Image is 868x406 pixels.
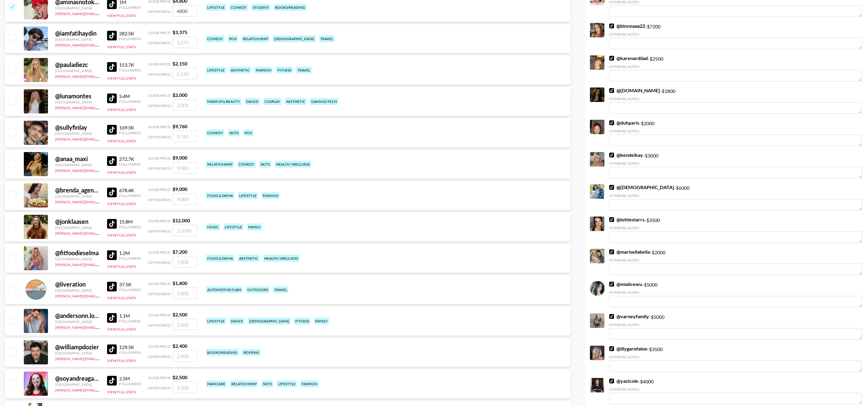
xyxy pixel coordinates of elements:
div: - $ 5000 [609,281,862,307]
div: food & drink [206,192,234,199]
a: [PERSON_NAME][EMAIL_ADDRESS][DOMAIN_NAME] [55,42,144,47]
div: [GEOGRAPHIC_DATA] [55,288,100,293]
div: - $ 3000 [609,152,862,178]
img: TikTok [609,346,614,351]
input: 3,375 [173,36,197,48]
div: [GEOGRAPHIC_DATA] [55,131,100,136]
a: @binnnaaa22 [609,23,645,29]
span: Offer Price: [148,103,172,108]
div: 272.7K [119,156,141,162]
div: @ fitfoodieselma [55,249,100,257]
a: @kendelkay [609,152,643,158]
div: family [314,318,329,325]
div: gaming/tech [310,98,338,105]
strong: $ 2,400 [173,343,187,349]
img: TikTok [609,24,614,28]
img: TikTok [609,185,614,190]
div: 1.2M [119,250,141,256]
div: Followers [119,256,141,261]
div: comedy [230,4,248,11]
div: lifestyle [206,67,226,74]
img: TikTok [609,379,614,383]
div: dance [230,318,244,325]
div: Followers [119,68,141,72]
div: Followers [119,287,141,292]
input: 2,150 [173,68,197,79]
div: - $ 6000 [609,184,862,211]
img: TikTok [609,120,614,125]
img: TikTok [107,62,117,72]
a: [PERSON_NAME][EMAIL_ADDRESS][DOMAIN_NAME] [55,293,144,298]
img: TikTok [107,313,117,323]
strong: $ 9,760 [173,123,187,129]
div: [GEOGRAPHIC_DATA] [55,351,100,355]
strong: $ 12,000 [173,217,190,223]
a: [PERSON_NAME][EMAIL_ADDRESS][DOMAIN_NAME] [55,355,144,361]
div: 2.5M [119,376,141,382]
div: comedy [206,129,224,136]
div: [GEOGRAPHIC_DATA] [55,163,100,167]
div: pov [228,35,238,42]
span: Offer Price: [148,386,172,390]
div: Followers [119,99,141,104]
button: View Full Stats [107,233,136,237]
a: [PERSON_NAME][EMAIL_ADDRESS][DOMAIN_NAME] [55,73,144,79]
strong: $ 3,375 [173,29,187,35]
div: [GEOGRAPHIC_DATA] [55,194,100,198]
div: food & drink [206,255,234,262]
strong: $ 9,000 [173,186,187,192]
div: relationship [206,161,234,168]
button: View Full Stats [107,76,136,81]
div: Followers [119,36,141,41]
div: aesthetic [230,67,251,74]
div: Internal Notes: [609,322,862,327]
div: outdoors [246,286,269,293]
img: TikTok [107,188,117,197]
div: lifestyle [277,380,297,387]
div: travel [319,35,334,42]
strong: $ 1,800 [173,280,187,286]
span: Guide Price: [148,250,171,255]
div: Followers [119,193,141,198]
div: skits [259,161,271,168]
img: TikTok [609,56,614,61]
div: @ soyandreagarvi [55,375,100,382]
input: 4,800 [173,5,197,17]
div: music [206,224,220,230]
a: [PERSON_NAME][EMAIL_ADDRESS][DOMAIN_NAME] [55,324,144,330]
div: [GEOGRAPHIC_DATA] [55,6,100,10]
div: automotive/cars [206,286,242,293]
span: Offer Price: [148,135,172,139]
div: @ sullyfinlay [55,124,100,131]
img: TikTok [609,153,614,157]
button: View Full Stats [107,45,136,49]
span: Offer Price: [148,229,172,233]
div: @ anaa_maxi [55,155,100,163]
strong: $ 2,000 [173,92,187,98]
button: View Full Stats [107,327,136,331]
span: Guide Price: [148,187,171,192]
div: 1.1M [119,313,141,319]
strong: $ 2,500 [173,312,187,317]
input: 1,800 [173,287,197,299]
div: fitness [276,67,293,74]
div: Followers [119,319,141,323]
div: @ andersonn.lopess [55,312,100,319]
div: - $ 2500 [609,55,862,81]
img: TikTok [609,88,614,93]
div: relationship [242,35,269,42]
img: TikTok [609,282,614,287]
img: TikTok [107,219,117,229]
span: Offer Price: [148,9,172,14]
div: - $ 2000 [609,120,862,146]
span: Offer Price: [148,354,172,359]
strong: $ 2,150 [173,61,187,66]
div: - $ 3500 [609,346,862,372]
span: Offer Price: [148,260,172,265]
div: Internal Notes: [609,387,862,392]
div: - $ 7200 [609,23,862,49]
button: View Full Stats [107,264,136,269]
div: comedy [206,35,224,42]
span: Offer Price: [148,323,172,328]
div: 169.5K [119,125,141,131]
